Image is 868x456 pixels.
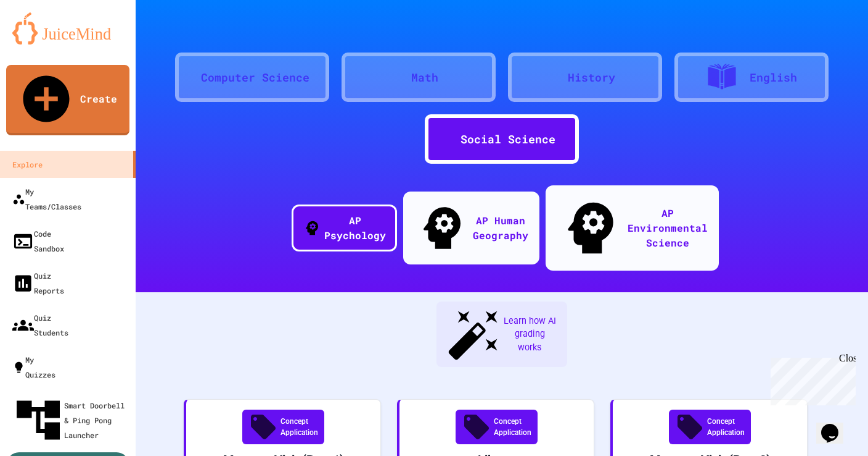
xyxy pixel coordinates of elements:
[201,69,309,86] div: Computer Science
[12,310,68,340] div: Quiz Students
[5,5,85,78] div: Chat with us now!Close
[669,410,751,444] div: Concept Application
[12,268,64,298] div: Quiz Reports
[816,407,856,444] iframe: chat widget
[324,213,386,243] div: AP Psychology
[502,315,557,355] span: Learn how AI grading works
[628,206,708,250] div: AP Environmental Science
[12,226,64,256] div: Code Sandbox
[12,352,55,382] div: My Quizzes
[12,184,81,214] div: My Teams/Classes
[411,69,438,86] div: Math
[766,353,856,405] iframe: chat widget
[12,394,131,446] div: Smart Doorbell & Ping Pong Launcher
[12,12,123,44] img: logo-orange.svg
[242,410,324,444] div: Concept Application
[12,157,43,172] div: Explore
[473,213,528,243] div: AP Human Geography
[461,131,555,148] div: Social Science
[6,65,129,135] a: Create
[568,69,615,86] div: History
[750,69,797,86] div: English
[456,410,538,444] div: Concept Application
